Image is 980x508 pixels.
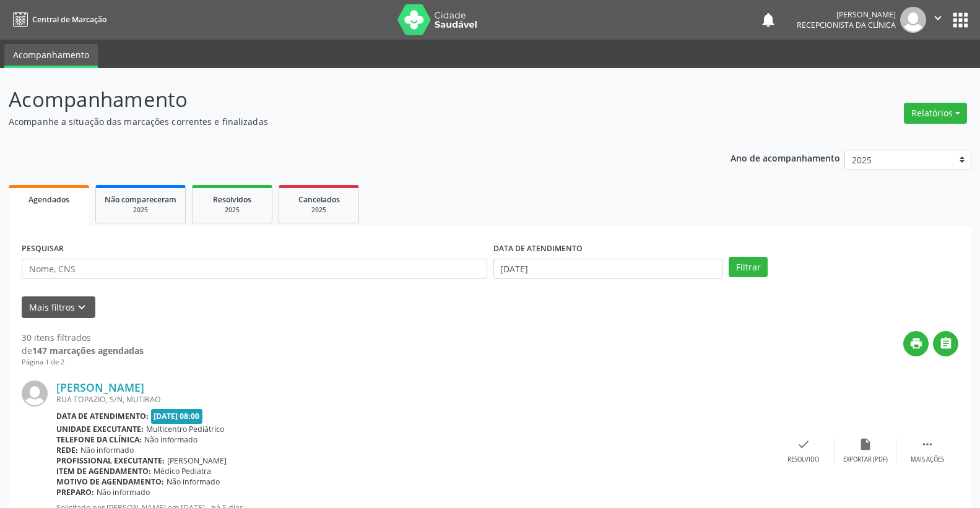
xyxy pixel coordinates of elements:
img: img [22,381,48,407]
div: RUA TOPAZIO, S/N, MUTIRAO [56,394,773,405]
img: img [900,7,926,33]
b: Data de atendimento: [56,411,149,421]
button: print [903,331,929,356]
b: Motivo de agendamento: [56,476,164,487]
button: Filtrar [729,257,768,278]
button: apps [950,9,971,31]
i:  [921,437,934,451]
i: keyboard_arrow_down [75,301,89,314]
b: Profissional executante: [56,455,165,466]
span: Central de Marcação [32,14,106,25]
button:  [926,7,950,33]
span: Não informado [144,434,197,445]
i:  [931,11,945,25]
span: Agendados [28,194,69,205]
div: 2025 [105,205,176,215]
span: Não compareceram [105,194,176,205]
i: print [909,337,923,350]
div: Página 1 de 2 [22,357,144,368]
div: Resolvido [787,455,819,464]
a: Central de Marcação [9,9,106,30]
b: Telefone da clínica: [56,434,142,445]
b: Item de agendamento: [56,466,151,476]
span: Médico Pediatra [154,466,211,476]
p: Ano de acompanhamento [731,150,840,165]
i: check [797,437,810,451]
span: Não informado [167,476,220,487]
label: DATA DE ATENDIMENTO [493,239,583,259]
p: Acompanhamento [9,84,683,115]
div: de [22,344,144,357]
span: [DATE] 08:00 [151,409,203,423]
span: Multicentro Pediátrico [146,424,224,434]
div: Exportar (PDF) [843,455,888,464]
button:  [933,331,958,356]
a: [PERSON_NAME] [56,381,144,394]
b: Unidade executante: [56,424,144,434]
label: PESQUISAR [22,239,64,259]
span: Recepcionista da clínica [797,20,896,30]
div: Mais ações [911,455,944,464]
b: Rede: [56,445,78,455]
span: Não informado [80,445,134,455]
button: notifications [760,11,777,28]
div: 2025 [201,205,263,215]
p: Acompanhe a situação das marcações correntes e finalizadas [9,115,683,128]
i: insert_drive_file [859,437,872,451]
div: 30 itens filtrados [22,331,144,344]
span: Resolvidos [213,194,251,205]
b: Preparo: [56,487,94,497]
input: Nome, CNS [22,259,487,280]
div: 2025 [288,205,350,215]
button: Mais filtroskeyboard_arrow_down [22,296,95,318]
div: [PERSON_NAME] [797,9,896,20]
i:  [939,337,953,350]
button: Relatórios [904,103,967,124]
span: Cancelados [298,194,340,205]
strong: 147 marcações agendadas [32,345,144,356]
span: [PERSON_NAME] [167,455,227,466]
input: Selecione um intervalo [493,259,723,280]
span: Não informado [97,487,150,497]
a: Acompanhamento [4,44,98,68]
